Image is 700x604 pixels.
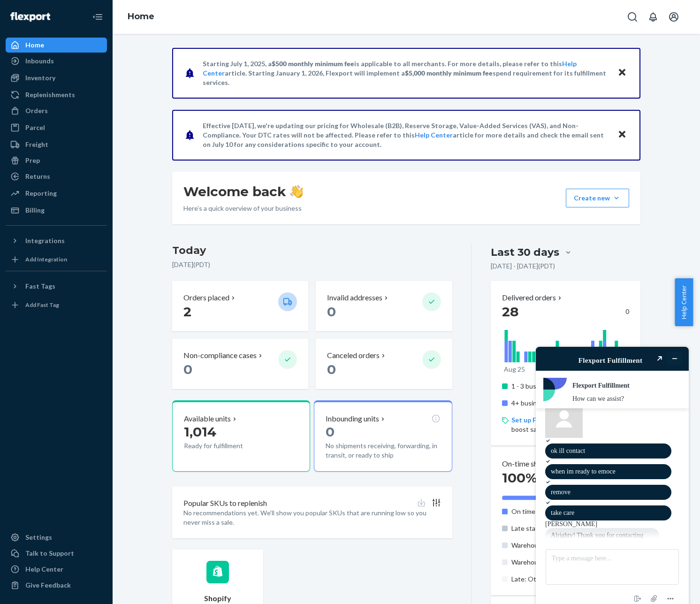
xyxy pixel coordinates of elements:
[25,56,54,66] div: Inbounds
[6,153,107,168] a: Prep
[511,541,604,550] p: Warehouse stockout
[566,189,629,207] button: Create new
[502,303,629,320] div: 0
[25,581,71,590] div: Give Feedback
[511,382,604,391] p: 1 - 3 business days
[172,243,452,258] h3: Today
[316,339,452,389] button: Canceled orders 0
[25,533,52,542] div: Settings
[6,87,107,102] a: Replenishments
[120,3,162,31] ol: breadcrumbs
[511,524,604,533] p: Late status update
[203,59,609,87] p: Starting July 1, 2025, a is applicable to all merchants. For more details, please refer to this a...
[25,40,44,50] div: Home
[525,336,700,604] iframe: Find more information here
[6,298,107,313] a: Add Fast Tag
[405,69,493,77] span: $5,000 monthly minimum fee
[25,156,40,165] div: Prep
[183,508,441,527] p: No recommendations yet. We’ll show you popular SKUs that are running low so you never miss a sale.
[203,121,609,149] p: Effective [DATE], we're updating our pricing for Wholesale (B2B), Reserve Storage, Value-Added Se...
[6,279,107,294] button: Fast Tags
[502,470,537,486] span: 100%
[6,169,107,184] a: Returns
[25,90,75,99] div: Replenishments
[183,350,257,361] p: Non-compliance cases
[25,140,48,149] div: Freight
[6,103,107,118] a: Orders
[183,292,229,303] p: Orders placed
[623,8,642,26] button: Open Search Box
[6,137,107,152] a: Freight
[22,7,41,15] span: Chat
[502,304,518,320] span: 28
[6,38,107,53] a: Home
[664,8,683,26] button: Open account menu
[272,60,354,68] span: $500 monthly minimum fee
[511,574,604,584] p: Late: Other
[25,73,55,83] div: Inventory
[327,292,382,303] p: Invalid addresses
[183,498,267,509] p: Popular SKUs to replenish
[326,424,335,440] span: 0
[25,106,48,115] div: Orders
[88,8,107,26] button: Close Navigation
[25,123,45,132] div: Parcel
[327,304,336,320] span: 0
[290,185,303,198] img: hand-wave emoji
[172,400,310,472] button: Available units1,014Ready for fulfillment
[6,578,107,593] button: Give Feedback
[183,361,192,377] span: 0
[25,282,55,291] div: Fast Tags
[6,120,107,135] a: Parcel
[6,562,107,577] a: Help Center
[675,278,693,326] button: Help Center
[327,361,336,377] span: 0
[184,441,271,451] p: Ready for fulfillment
[25,565,63,574] div: Help Center
[616,128,628,142] button: Close
[172,339,308,389] button: Non-compliance cases 0
[616,66,628,80] button: Close
[106,258,121,269] button: End chat
[6,203,107,218] a: Billing
[502,292,563,303] button: Delivered orders
[128,11,154,22] a: Home
[511,507,604,516] p: On time
[314,400,452,472] button: Inbounding units0No shipments receiving, forwarding, in transit, or ready to ship
[511,416,583,424] a: Set up Fast Tag badges
[511,415,629,434] p: on Shopify to boost sales conversion by up to 25%.
[184,413,231,424] p: Available units
[172,260,452,269] p: [DATE] ( PDT )
[326,441,440,460] p: No shipments receiving, forwarding, in transit, or ready to ship
[183,204,303,213] p: Here’s a quick overview of your business
[644,8,662,26] button: Open notifications
[6,530,107,545] a: Settings
[502,459,558,469] p: On-time shipping
[327,350,380,361] p: Canceled orders
[511,558,604,567] p: Warehouse delay
[25,549,74,558] div: Talk to Support
[25,189,57,198] div: Reporting
[316,281,452,331] button: Invalid addresses 0
[511,398,604,408] p: 4+ business days
[122,257,137,269] button: Attach file
[25,236,65,245] div: Integrations
[138,258,153,269] button: Menu
[6,546,107,561] button: Talk to Support
[6,186,107,201] a: Reporting
[491,245,559,260] div: Last 30 days
[6,70,107,85] a: Inventory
